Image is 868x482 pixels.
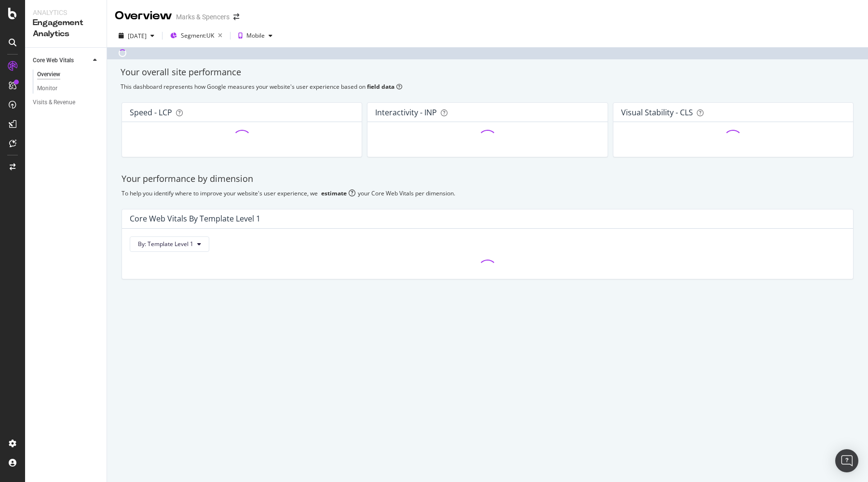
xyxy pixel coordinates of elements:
div: Engagement Analytics [33,17,99,40]
div: arrow-right-arrow-left [233,14,239,20]
div: Core Web Vitals By Template Level 1 [130,214,260,223]
div: Your performance by dimension [122,173,854,185]
div: estimate [321,189,347,197]
div: Mobile [246,33,265,39]
a: Core Web Vitals [33,55,90,66]
button: By: Template Level 1 [130,236,209,252]
div: Marks & Spencers [176,12,230,22]
div: Analytics [33,8,99,17]
div: Visual Stability - CLS [621,108,693,117]
div: [DATE] [128,32,147,40]
button: [DATE] [115,28,158,43]
div: Interactivity - INP [375,108,437,117]
b: field data [367,83,394,91]
a: Visits & Revenue [33,97,100,108]
div: Overview [115,8,172,24]
div: Visits & Revenue [33,97,75,108]
div: Open Intercom Messenger [835,449,858,472]
button: Mobile [234,28,276,43]
div: Monitor [37,83,57,94]
span: Segment: UK [181,31,214,40]
div: This dashboard represents how Google measures your website's user experience based on [121,83,854,91]
div: Core Web Vitals [33,55,74,66]
div: To help you identify where to improve your website's user experience, we your Core Web Vitals per... [122,189,854,197]
div: Speed - LCP [130,108,172,117]
span: By: Template Level 1 [138,240,193,248]
div: Overview [37,69,60,80]
div: Your overall site performance [121,66,854,79]
a: Overview [37,69,100,80]
a: Monitor [37,83,100,94]
button: Segment:UK [166,28,226,43]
